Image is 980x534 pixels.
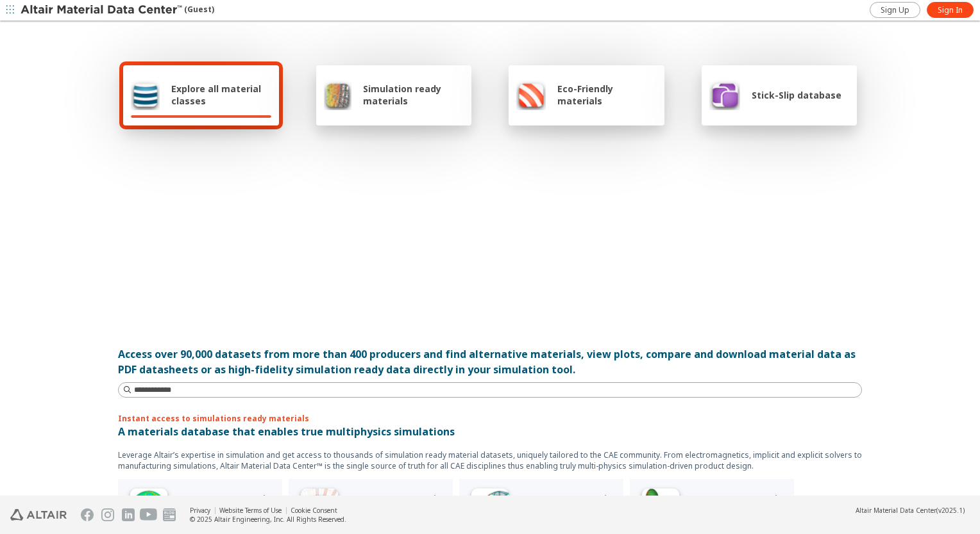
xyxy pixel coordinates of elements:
span: Stick-Slip database [752,89,841,101]
a: Sign In [927,2,974,18]
span: Altair Material Data Center [856,506,936,515]
a: Website Terms of Use [219,506,282,515]
img: Altair Material Data Center [21,4,184,17]
div: Access over 90,000 datasets from more than 400 producers and find alternative materials, view plo... [118,346,862,377]
a: Privacy [190,506,210,515]
span: Explore all material classes [171,83,271,107]
p: Instant access to simulations ready materials [118,413,862,424]
div: (Guest) [21,4,214,17]
div: © 2025 Altair Engineering, Inc. All Rights Reserved. [190,515,346,524]
p: A materials database that enables true multiphysics simulations [118,424,862,439]
a: Sign Up [870,2,920,18]
span: Sign In [938,5,963,15]
p: Leverage Altair’s expertise in simulation and get access to thousands of simulation ready materia... [118,449,862,471]
img: Altair Engineering [10,509,67,521]
span: Eco-Friendly materials [557,83,656,107]
img: Eco-Friendly materials [516,79,546,110]
img: Stick-Slip database [709,79,740,110]
div: (v2025.1) [856,506,965,515]
img: Simulation ready materials [324,79,351,110]
span: Sign Up [881,5,909,15]
span: Simulation ready materials [363,83,464,107]
img: Explore all material classes [131,79,160,110]
a: Cookie Consent [291,506,337,515]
